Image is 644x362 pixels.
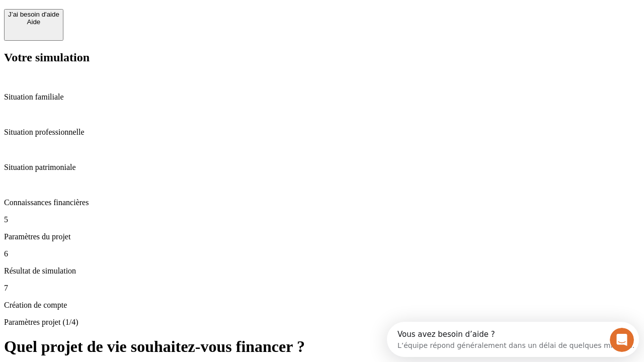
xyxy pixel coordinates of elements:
[4,128,640,137] p: Situation professionnelle
[4,232,640,241] p: Paramètres du projet
[8,11,59,18] div: J’ai besoin d'aide
[4,51,640,64] h2: Votre simulation
[4,266,640,276] p: Résultat de simulation
[387,322,639,357] iframe: Intercom live chat discovery launcher
[4,4,277,32] div: Ouvrir le Messenger Intercom
[4,337,640,356] h1: Quel projet de vie souhaitez-vous financer ?
[8,18,59,26] div: Aide
[4,93,640,102] p: Situation familiale
[4,198,640,207] p: Connaissances financières
[11,9,248,17] div: Vous avez besoin d’aide ?
[11,17,248,27] div: L’équipe répond généralement dans un délai de quelques minutes.
[4,284,640,293] p: 7
[4,249,640,258] p: 6
[610,328,634,352] iframe: Intercom live chat
[4,215,640,224] p: 5
[4,163,640,172] p: Situation patrimoniale
[4,318,640,327] p: Paramètres projet (1/4)
[4,9,63,41] button: J’ai besoin d'aideAide
[4,301,640,310] p: Création de compte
